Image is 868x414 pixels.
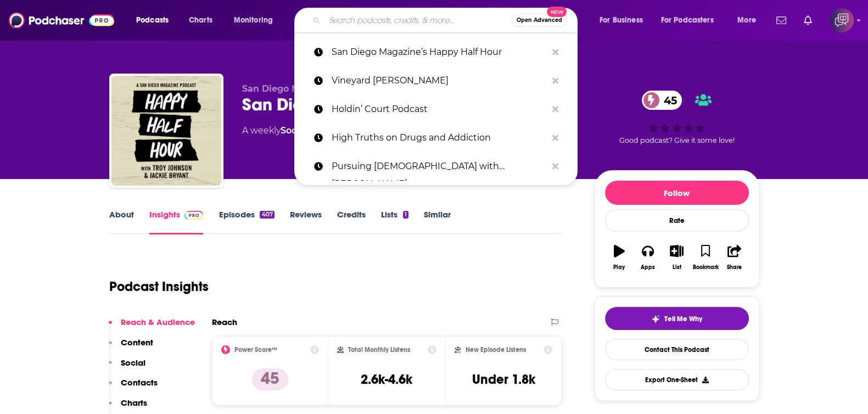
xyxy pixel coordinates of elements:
p: Social [121,357,145,368]
a: Show notifications dropdown [799,11,816,30]
p: Pursuing God with Gene Appel [332,152,547,181]
button: Bookmark [691,238,720,277]
span: More [737,13,756,28]
button: List [662,238,691,277]
p: Content [121,337,153,348]
a: Contact This Podcast [605,339,749,360]
a: 45 [642,91,682,110]
a: Vineyard [PERSON_NAME] [294,66,578,95]
h3: Under 1.8k [472,371,535,388]
h2: Power Score™ [234,346,277,354]
button: Follow [605,181,749,205]
span: Charts [189,13,212,28]
div: Share [727,264,742,271]
a: Show notifications dropdown [772,11,791,30]
div: List [673,264,681,271]
a: Charts [182,12,219,29]
span: Tell Me Why [664,315,702,323]
span: San Diego Magazine [242,83,336,94]
a: Holdin’ Court Podcast [294,95,578,124]
div: Apps [641,264,655,271]
a: Society [281,125,313,136]
div: Rate [605,209,749,232]
h2: Reach [212,317,237,327]
div: A weekly podcast [242,124,421,137]
div: 1 [403,211,408,219]
h1: Podcast Insights [109,278,209,295]
img: User Profile [830,8,854,32]
span: Good podcast? Give it some love! [619,136,735,144]
p: Reach & Audience [121,317,195,327]
button: Social [109,357,145,378]
p: 45 [252,368,288,390]
div: 407 [260,211,274,219]
span: New [547,7,567,17]
button: Contacts [109,377,158,398]
a: About [109,209,134,234]
h2: Total Monthly Listens [348,346,410,354]
a: Lists1 [381,209,408,234]
span: Logged in as corioliscompany [830,8,854,32]
button: Show profile menu [830,8,854,32]
img: tell me why sparkle [651,315,660,323]
a: High Truths on Drugs and Addiction [294,124,578,152]
input: Search podcasts, credits, & more... [324,12,512,29]
button: open menu [226,12,287,29]
button: Export One-Sheet [605,369,749,390]
a: Similar [424,209,451,234]
p: Charts [121,398,147,408]
a: Reviews [290,209,322,234]
span: For Podcasters [661,13,714,28]
button: tell me why sparkleTell Me Why [605,307,749,330]
button: Reach & Audience [109,317,195,337]
button: open menu [730,12,770,29]
button: Share [720,238,748,277]
p: San Diego Magazine’s Happy Half Hour [332,38,547,66]
button: open menu [128,12,183,29]
a: Pursuing [DEMOGRAPHIC_DATA] with [PERSON_NAME] [294,152,578,181]
button: Play [605,238,634,277]
p: High Truths on Drugs and Addiction [332,124,547,152]
a: Episodes407 [219,209,274,234]
img: San Diego Magazine's Happy Half Hour [111,76,221,186]
p: Contacts [121,377,158,388]
button: open menu [654,12,730,29]
img: Podchaser - Follow, Share and Rate Podcasts [9,10,114,31]
div: Play [613,264,625,271]
h3: 2.6k-4.6k [361,371,412,388]
a: San Diego Magazine’s Happy Half Hour [294,38,578,66]
button: Apps [634,238,662,277]
span: For Business [600,13,643,28]
div: 45Good podcast? Give it some love! [595,83,759,152]
span: 45 [653,91,682,110]
span: Podcasts [136,13,169,28]
a: Credits [337,209,366,234]
p: Holdin’ Court Podcast [332,95,547,124]
p: Vineyard Yorba Linda [332,66,547,95]
button: Open AdvancedNew [512,14,567,27]
span: Monitoring [234,13,273,28]
button: open menu [592,12,657,29]
span: Open Advanced [517,18,562,23]
h2: New Episode Listens [466,346,526,354]
a: InsightsPodchaser Pro [149,209,204,234]
button: Content [109,337,153,357]
div: Bookmark [692,264,718,271]
div: Search podcasts, credits, & more... [305,8,588,33]
img: Podchaser Pro [184,211,204,220]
